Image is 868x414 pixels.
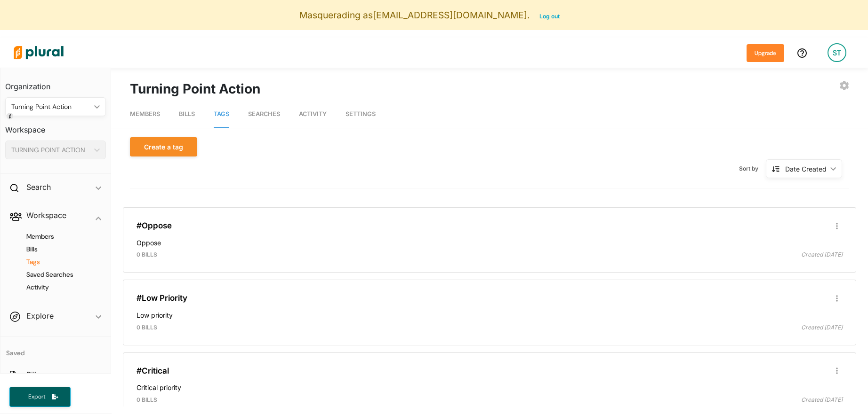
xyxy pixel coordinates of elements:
[299,101,327,128] a: Activity
[5,73,106,94] h3: Organization
[129,323,490,332] div: 0 bills
[137,221,172,230] a: #Oppose
[248,101,280,128] a: Searches
[137,234,843,247] h4: Oppose
[179,110,195,117] span: Bills
[490,323,850,332] div: Created [DATE]
[785,164,827,174] div: Date Created
[214,110,229,117] span: Tags
[26,210,66,220] h2: Workspace
[490,250,850,259] div: Created [DATE]
[836,382,859,405] iframe: Intercom live chat
[6,112,14,120] div: Tooltip anchor
[26,182,51,192] h2: Search
[129,250,490,259] div: 0 bills
[15,245,101,254] a: Bills
[5,116,106,137] h3: Workspace
[828,43,846,62] div: ST
[15,258,101,266] a: Tags
[137,293,187,303] a: #Low Priority
[11,145,90,155] div: TURNING POINT ACTION
[130,137,197,156] button: Create a tag
[22,393,52,401] span: Export
[299,110,327,117] span: Activity
[739,164,766,173] span: Sort by
[490,396,850,404] div: Created [DATE]
[0,337,111,360] h4: Saved
[130,79,260,99] h1: Turning Point Action
[346,110,376,117] span: Settings
[15,270,101,279] a: Saved Searches
[137,379,843,392] h4: Critical priority
[747,44,784,62] button: Upgrade
[248,110,280,117] span: Searches
[26,311,54,321] h2: Explore
[137,307,843,320] h4: Low priority
[26,369,40,380] h2: Bills
[137,366,169,375] a: #Critical
[15,283,101,292] a: Activity
[129,396,490,404] div: 0 bills
[820,39,854,66] a: ST
[179,101,195,128] a: Bills
[15,232,101,241] a: Members
[9,387,71,407] button: Export
[130,101,160,128] a: Members
[130,110,160,117] span: Members
[6,36,72,69] img: Logo for Plural
[346,101,376,128] a: Settings
[214,101,229,128] a: Tags
[747,48,784,58] a: Upgrade
[11,102,90,112] div: Turning Point Action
